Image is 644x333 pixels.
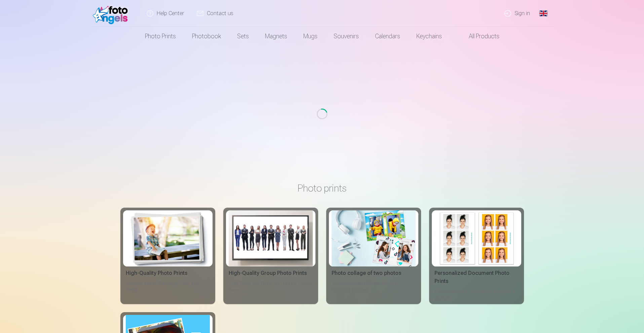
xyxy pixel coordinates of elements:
a: Mugs [295,27,326,46]
a: Keychains [408,27,450,46]
a: Personalized Document Photo PrintsPersonalized Document Photo PrintsConvenient and Versatile ID P... [429,208,524,304]
a: Souvenirs [326,27,367,46]
a: Photo prints [137,27,184,46]
h3: Photo prints [126,182,519,194]
img: High-Quality Group Photo Prints [229,210,313,266]
div: Two Memorable Moments, One Stunning Display [329,280,418,301]
div: Convenient and Versatile ID Photos (6 photos) [432,288,521,301]
a: All products [450,27,507,46]
div: High-Quality Photo Prints [123,269,213,277]
img: /fa2 [93,3,131,24]
div: Photo collage of two photos [329,269,418,277]
div: Vivid Color and Detail on Fuji Film Crystal Paper [226,280,315,301]
div: Personalized Document Photo Prints [432,269,521,285]
a: High-Quality Group Photo PrintsHigh-Quality Group Photo PrintsVivid Color and Detail on Fuji Film... [223,208,318,304]
a: Sets [229,27,257,46]
a: Photobook [184,27,229,46]
a: Photo collage of two photosPhoto collage of two photosTwo Memorable Moments, One Stunning Display [326,208,421,304]
div: High-Quality Group Photo Prints [226,269,315,277]
img: Photo collage of two photos [332,210,416,266]
div: 210gsm paper, Stunning Color and Detail [123,280,213,301]
img: Personalized Document Photo Prints [434,210,519,266]
img: High-Quality Photo Prints [126,210,210,266]
a: Magnets [257,27,295,46]
a: High-Quality Photo PrintsHigh-Quality Photo Prints210gsm paper, Stunning Color and Detail [120,208,215,304]
a: Calendars [367,27,408,46]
